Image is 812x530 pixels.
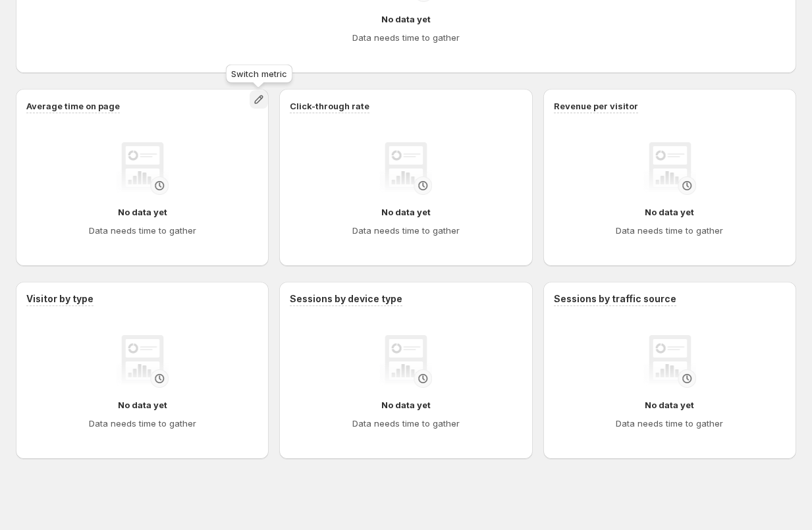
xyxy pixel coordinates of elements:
h4: Data needs time to gather [616,417,723,430]
h4: Data needs time to gather [352,417,460,430]
h3: Revenue per visitor [554,99,638,113]
h4: No data yet [381,205,431,219]
h4: Data needs time to gather [352,31,460,44]
h4: No data yet [118,398,167,411]
img: No data yet [116,142,169,195]
img: No data yet [379,142,432,195]
h3: Click-through rate [290,99,369,113]
h3: Average time on page [26,99,120,113]
h4: Data needs time to gather [89,417,196,430]
h4: No data yet [381,13,431,26]
h3: Sessions by traffic source [554,292,676,305]
h4: No data yet [381,398,431,411]
img: No data yet [116,335,169,388]
img: No data yet [643,142,696,195]
h4: Data needs time to gather [352,224,460,237]
h3: Visitor by type [26,292,94,305]
img: No data yet [379,335,432,388]
h4: Data needs time to gather [616,224,723,237]
h4: No data yet [645,205,694,219]
h4: No data yet [645,398,694,411]
h4: Data needs time to gather [89,224,196,237]
h4: No data yet [118,205,167,219]
img: No data yet [643,335,696,388]
h3: Sessions by device type [290,292,402,305]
